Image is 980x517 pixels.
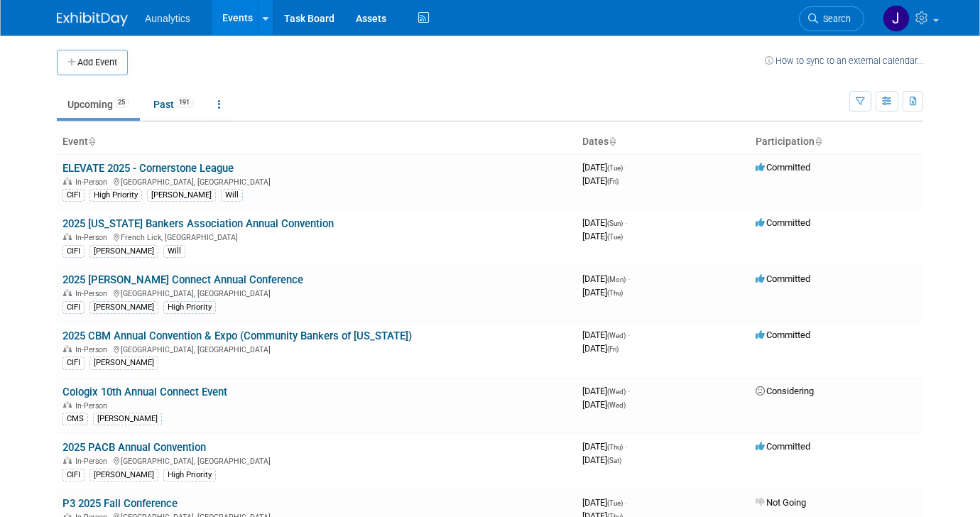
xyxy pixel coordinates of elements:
[609,136,616,147] a: Sort by Start Date
[582,330,630,340] span: [DATE]
[62,330,412,342] a: 2025 CBM Annual Convention & Expo (Community Bankers of [US_STATE])
[89,469,158,481] div: [PERSON_NAME]
[582,455,621,465] span: [DATE]
[57,50,128,75] button: Add Event
[582,175,619,186] span: [DATE]
[582,231,623,241] span: [DATE]
[625,497,627,508] span: -
[63,289,72,296] img: In-Person Event
[607,233,623,241] span: (Tue)
[756,441,810,452] span: Committed
[582,399,626,410] span: [DATE]
[62,357,85,369] div: CIFI
[607,332,626,339] span: (Wed)
[62,217,334,230] a: 2025 [US_STATE] Bankers Association Annual Convention
[63,457,72,464] img: In-Person Event
[756,273,810,284] span: Committed
[582,497,627,508] span: [DATE]
[62,162,234,175] a: ELEVATE 2025 - Cornerstone League
[62,413,88,425] div: CMS
[221,189,243,202] div: Will
[765,55,923,66] a: How to sync to an external calendar...
[756,330,810,340] span: Committed
[62,287,571,298] div: [GEOGRAPHIC_DATA], [GEOGRAPHIC_DATA]
[625,441,627,452] span: -
[75,345,111,354] span: In-Person
[63,345,72,352] img: In-Person Event
[582,287,623,298] span: [DATE]
[607,345,619,353] span: (Fri)
[62,175,571,187] div: [GEOGRAPHIC_DATA], [GEOGRAPHIC_DATA]
[756,162,810,173] span: Committed
[625,162,627,173] span: -
[114,97,129,108] span: 25
[89,357,158,369] div: [PERSON_NAME]
[88,136,95,147] a: Sort by Event Name
[756,497,806,508] span: Not Going
[75,289,111,298] span: In-Person
[163,245,185,258] div: Will
[582,217,627,228] span: [DATE]
[89,189,142,202] div: High Priority
[163,469,216,481] div: High Priority
[582,273,630,284] span: [DATE]
[62,301,85,314] div: CIFI
[607,457,621,464] span: (Sat)
[62,386,227,398] a: Cologix 10th Annual Connect Event
[75,233,111,242] span: In-Person
[143,91,205,118] a: Past191
[883,5,910,32] img: Julie Grisanti-Cieslak
[607,164,623,172] span: (Tue)
[607,388,626,396] span: (Wed)
[62,245,85,258] div: CIFI
[582,162,627,173] span: [DATE]
[145,13,190,24] span: Aunalytics
[147,189,216,202] div: [PERSON_NAME]
[756,217,810,228] span: Committed
[62,497,178,510] a: P3 2025 Fall Conference
[63,233,72,240] img: In-Person Event
[63,401,72,408] img: In-Person Event
[62,469,85,481] div: CIFI
[62,343,571,354] div: [GEOGRAPHIC_DATA], [GEOGRAPHIC_DATA]
[89,245,158,258] div: [PERSON_NAME]
[799,6,864,31] a: Search
[57,130,577,154] th: Event
[57,12,128,26] img: ExhibitDay
[93,413,162,425] div: [PERSON_NAME]
[57,91,140,118] a: Upcoming25
[628,386,630,396] span: -
[607,219,623,227] span: (Sun)
[582,386,630,396] span: [DATE]
[607,178,619,185] span: (Fri)
[175,97,194,108] span: 191
[63,178,72,185] img: In-Person Event
[625,217,627,228] span: -
[75,401,111,410] span: In-Person
[62,231,571,242] div: French Lick, [GEOGRAPHIC_DATA]
[62,441,206,454] a: 2025 PACB Annual Convention
[582,343,619,354] span: [DATE]
[62,273,303,286] a: 2025 [PERSON_NAME] Connect Annual Conference
[607,443,623,451] span: (Thu)
[75,178,111,187] span: In-Person
[607,499,623,507] span: (Tue)
[607,276,626,283] span: (Mon)
[750,130,923,154] th: Participation
[628,330,630,340] span: -
[89,301,158,314] div: [PERSON_NAME]
[815,136,822,147] a: Sort by Participation Type
[62,189,85,202] div: CIFI
[628,273,630,284] span: -
[75,457,111,466] span: In-Person
[582,441,627,452] span: [DATE]
[756,386,814,396] span: Considering
[607,289,623,297] span: (Thu)
[577,130,750,154] th: Dates
[62,455,571,466] div: [GEOGRAPHIC_DATA], [GEOGRAPHIC_DATA]
[818,13,851,24] span: Search
[607,401,626,409] span: (Wed)
[163,301,216,314] div: High Priority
